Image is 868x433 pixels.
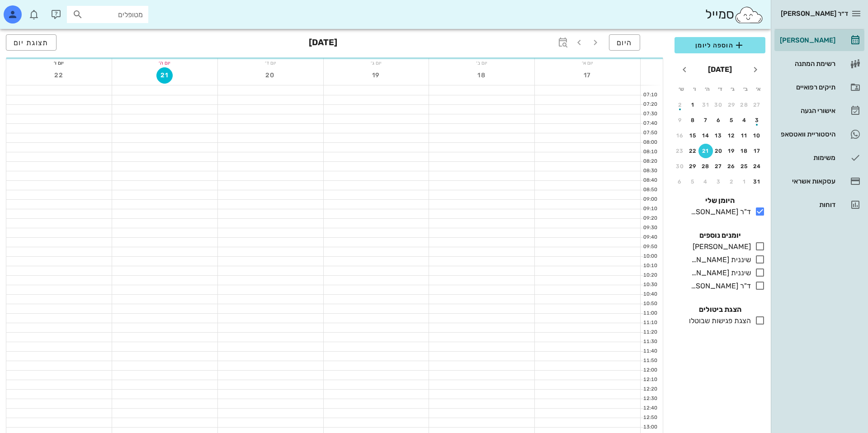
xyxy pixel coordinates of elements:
div: 21 [698,148,713,154]
span: 22 [51,71,67,79]
span: ד״ר [PERSON_NAME] [781,9,848,18]
h4: הצגת ביטולים [675,304,765,315]
div: 25 [737,163,752,169]
div: 07:10 [641,91,659,99]
button: 31 [698,98,713,112]
div: 10:20 [641,272,659,279]
button: היום [609,34,640,51]
div: [PERSON_NAME] [778,37,835,44]
div: 4 [737,117,752,123]
div: 15 [686,132,700,139]
div: 10:50 [641,300,659,308]
div: 08:30 [641,167,659,175]
span: הוספה ליומן [682,40,758,51]
div: 09:40 [641,234,659,241]
button: 21 [156,67,173,84]
button: 20 [712,144,726,158]
div: 29 [686,163,700,169]
button: 6 [673,174,687,189]
div: 11:50 [641,357,659,365]
div: 10:10 [641,262,659,270]
div: 12:00 [641,367,659,374]
div: 4 [698,179,713,185]
div: 19 [724,148,739,154]
button: 26 [724,159,739,174]
div: 9 [673,117,687,123]
button: 10 [750,128,764,143]
th: ה׳ [701,81,713,97]
div: [PERSON_NAME] [689,241,751,252]
div: 09:30 [641,224,659,232]
div: יום ג׳ [324,58,429,67]
button: 25 [737,159,752,174]
span: היום [617,38,632,47]
button: 27 [750,98,764,112]
th: ו׳ [688,81,700,97]
div: 11:40 [641,348,659,355]
div: 10:40 [641,291,659,298]
button: 22 [51,67,67,84]
button: 13 [712,128,726,143]
button: [DATE] [704,61,736,79]
div: עסקאות אשראי [778,178,835,185]
div: שיננית [PERSON_NAME] [687,268,751,278]
div: 11:20 [641,329,659,336]
button: 1 [737,174,752,189]
span: תג [27,7,32,13]
button: חודש שעבר [747,61,764,78]
button: 9 [673,113,687,127]
button: 21 [698,144,713,158]
div: 07:50 [641,129,659,137]
div: 07:40 [641,120,659,127]
div: 30 [673,163,687,169]
a: עסקאות אשראי [774,170,864,192]
span: 17 [580,71,596,79]
button: 17 [580,67,596,84]
button: 2 [724,174,739,189]
div: 12:10 [641,376,659,384]
span: 19 [368,71,384,79]
div: יום ד׳ [218,58,323,67]
div: 20 [712,148,726,154]
div: 11:30 [641,338,659,346]
button: 7 [698,113,713,127]
div: 8 [686,117,700,123]
div: 09:20 [641,215,659,222]
h4: היומן שלי [675,195,765,206]
div: 29 [724,102,739,108]
button: 16 [673,128,687,143]
button: 4 [737,113,752,127]
div: 16 [673,132,687,139]
div: 13:00 [641,424,659,431]
img: SmileCloud logo [734,6,764,24]
div: 07:30 [641,110,659,118]
button: הוספה ליומן [675,37,765,53]
a: דוחות [774,194,864,216]
button: 18 [474,67,490,84]
button: 5 [724,113,739,127]
div: 11:10 [641,319,659,327]
div: 12:30 [641,395,659,403]
button: 14 [698,128,713,143]
div: 23 [673,148,687,154]
div: 3 [712,179,726,185]
button: 15 [686,128,700,143]
div: 6 [673,179,687,185]
div: 12 [724,132,739,139]
button: 12 [724,128,739,143]
div: יום א׳ [535,58,640,67]
button: 19 [724,144,739,158]
button: 17 [750,144,764,158]
div: שיננית [PERSON_NAME] [687,254,751,265]
div: 6 [712,117,726,123]
div: סמייל [705,5,764,24]
span: תצוגת יום [14,38,49,47]
div: יום ו׳ [6,58,112,67]
div: 1 [686,102,700,108]
button: חודש הבא [676,61,693,78]
div: 2 [724,179,739,185]
div: 27 [750,102,764,108]
button: 3 [712,174,726,189]
button: 2 [673,98,687,112]
div: 7 [698,117,713,123]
